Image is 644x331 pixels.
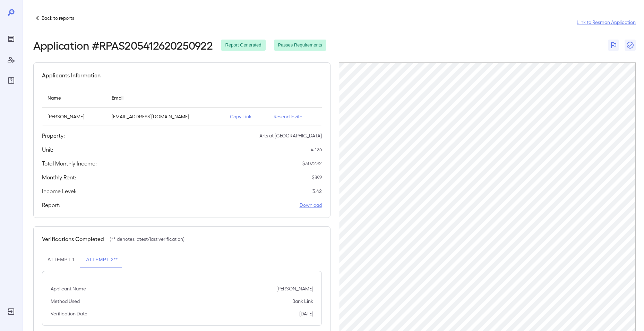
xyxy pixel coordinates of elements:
[292,298,313,305] p: Bank Link
[106,88,225,108] th: Email
[221,42,265,49] span: Report Generated
[299,310,313,317] p: [DATE]
[42,159,97,168] h5: Total Monthly Income:
[112,113,219,120] p: [EMAIL_ADDRESS][DOMAIN_NAME]
[230,113,263,120] p: Copy Link
[6,75,17,86] div: FAQ
[42,201,60,209] h5: Report:
[51,298,80,305] p: Method Used
[42,252,80,268] button: Attempt 1
[42,235,104,243] h5: Verifications Completed
[42,145,53,154] h5: Unit:
[51,285,86,292] p: Applicant Name
[42,71,101,79] h5: Applicants Information
[312,174,322,181] p: $ 899
[42,173,76,181] h5: Monthly Rent:
[608,40,619,51] button: Flag Report
[312,188,322,195] p: 3.42
[42,15,74,22] p: Back to reports
[311,146,322,153] p: 4-126
[6,33,17,44] div: Reports
[42,88,106,108] th: Name
[6,54,17,65] div: Manage Users
[625,40,636,51] button: Close Report
[577,19,636,26] a: Link to Resman Application
[302,160,322,167] p: $ 3072.92
[274,42,326,49] span: Passes Requirements
[33,39,213,51] h2: Application # RPAS205412620250922
[51,310,87,317] p: Verification Date
[274,113,316,120] p: Resend Invite
[48,113,101,120] p: [PERSON_NAME]
[42,88,322,126] table: simple table
[300,202,322,209] a: Download
[80,252,123,268] button: Attempt 2**
[110,236,184,243] p: (** denotes latest/last verification)
[42,131,65,140] h5: Property:
[42,187,76,195] h5: Income Level:
[6,306,17,317] div: Log Out
[259,132,322,139] p: Arts at [GEOGRAPHIC_DATA]
[276,285,313,292] p: [PERSON_NAME]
